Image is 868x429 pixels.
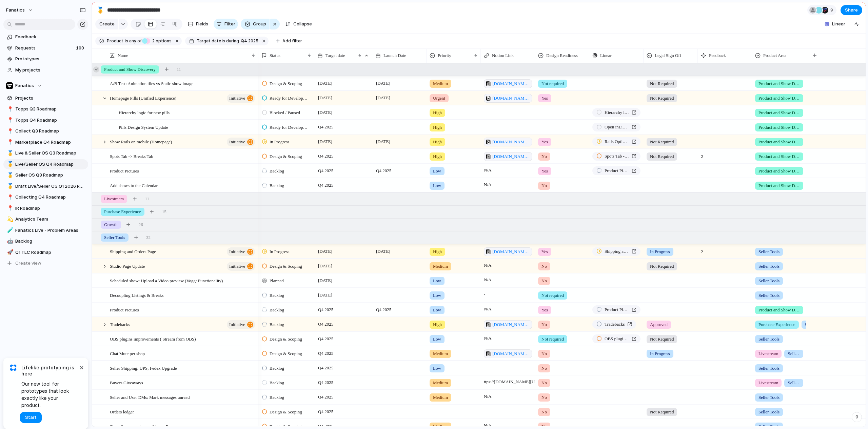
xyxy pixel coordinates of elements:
button: Linear [822,19,848,29]
span: Purchase Experience [758,321,795,328]
span: Product Pictures [110,167,139,175]
div: 📍 [7,138,12,146]
span: Open in Linear [605,124,629,130]
span: 2 [150,38,156,43]
span: Seller Tools [758,248,780,255]
span: Q4 2025 [374,306,393,314]
span: Topps Q4 Roadmap [15,117,86,124]
span: options [150,38,172,44]
span: Design & Scoping [270,80,302,87]
span: Studio Page Update [110,262,145,270]
span: Product [107,38,123,44]
span: Yes [541,248,548,255]
a: 💫Analytics Team [3,214,88,224]
div: 🧪 [7,226,12,234]
span: Product Pictures [605,306,629,313]
span: High [433,109,442,116]
span: 11 [145,196,149,202]
a: 🥇Live & Seller OS Q3 Roadmap [3,148,88,158]
span: Product Pictures [110,306,139,313]
div: 🚀 [7,248,12,256]
button: 🤖 [6,238,13,245]
span: Ready for Development [270,95,309,102]
span: [DATE] [316,94,334,102]
div: 🥇 [7,171,12,179]
span: Purchase Experience [104,208,141,215]
div: 🧪Fanatics Live - Problem Areas [3,225,88,236]
button: 🥇 [6,183,13,190]
span: Hierarchy logic for new pills [605,109,629,116]
a: 🚀Q1 TLC Roadmap [3,247,88,258]
span: Seller Tools [758,336,780,343]
div: 🥇 [7,182,12,190]
span: Group [253,21,266,27]
a: 📍Topps Q4 Roadmap [3,115,88,125]
span: - [481,288,535,298]
button: Group [241,19,270,29]
span: fanatics [6,7,25,14]
a: Prototypes [3,54,88,64]
span: Collecting Q4 Roadmap [15,194,86,201]
span: Urgent [433,95,445,102]
div: 📍 [7,204,12,212]
span: Design & Scoping [270,263,302,270]
span: Low [433,278,441,284]
span: Notion Link [492,52,514,59]
span: Fanatics Live - Problem Areas [15,227,86,234]
span: Collect Q3 Roadmap [15,128,86,135]
span: Q4 2025 [374,167,393,175]
button: 📍 [6,205,13,212]
span: Draft Live/Seller OS Q1 2026 Roadmap [15,183,86,190]
span: Create [99,21,115,27]
a: 📍Marketplace Q4 Roadmap [3,137,88,147]
span: No [541,278,547,284]
span: Show Rails on mobile (Homepage) [110,138,172,145]
span: Spots Tab -> Breaks Tab [110,152,153,160]
span: Q4 2025 [241,38,258,44]
a: Feedback [3,32,88,42]
span: N/A [481,179,535,188]
a: Spots Tab -> Breaks Tab [592,152,640,161]
a: [DOMAIN_NAME][URL] [484,152,532,161]
span: [DOMAIN_NAME][URL] [492,80,530,87]
span: Not required [541,80,564,87]
span: Priority [438,52,451,59]
span: [DATE] [316,108,334,117]
span: No [541,263,547,270]
span: [DATE] [374,79,392,87]
span: Hierarchy logic for new pills [119,108,170,116]
span: is [125,38,128,44]
div: 🤖 [7,238,12,245]
a: [DOMAIN_NAME][URL] [484,138,532,146]
span: In Progress [270,248,290,255]
span: Product and Show Discovery [758,168,800,175]
span: Q4 2025 [316,320,335,328]
button: 📍 [6,106,13,113]
span: [DATE] [374,247,392,256]
span: High [433,153,442,160]
span: N/A [481,303,535,312]
a: [DOMAIN_NAME][URL] [484,94,532,103]
span: initiative [229,320,245,329]
button: 📍 [6,194,13,201]
span: Backlog [15,238,86,245]
span: Growth [104,221,118,228]
span: Linear [832,21,845,27]
span: Livestream [104,196,124,202]
span: Not Required [650,336,674,343]
button: 📍 [6,117,13,124]
span: Add shows to the Calendar [110,181,158,189]
span: Low [433,182,441,189]
span: Live & Seller OS Q3 Roadmap [15,150,86,157]
span: [DOMAIN_NAME][URL] [492,248,530,255]
span: Not required [541,292,564,299]
span: Product and Show Discovery [758,153,800,160]
span: Q4 2025 [316,349,335,357]
button: Q4 2025 [239,37,260,45]
button: 💫 [6,216,13,223]
div: 🥇 [7,149,12,157]
button: Fields [185,19,211,29]
button: 🥇 [6,172,13,179]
